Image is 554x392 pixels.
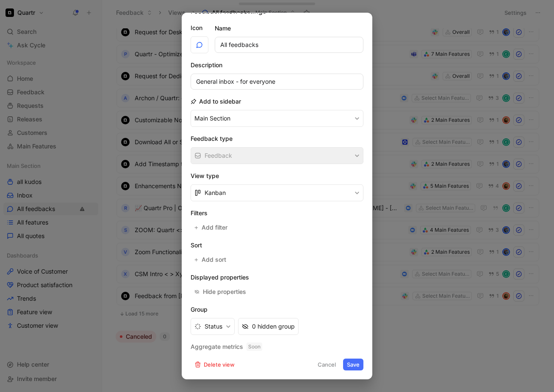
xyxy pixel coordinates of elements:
[191,222,232,233] button: Add filter
[191,147,363,164] button: Feedback
[191,286,250,298] button: Hide properties
[191,184,363,201] button: Kanban
[343,359,363,370] button: Save
[215,23,231,33] h2: Name
[191,359,238,370] button: Delete view
[191,304,363,315] h2: Group
[191,342,363,352] h2: Aggregate metrics
[191,134,363,144] h2: Feedback type
[191,318,235,335] button: Status
[191,272,363,282] h2: Displayed properties
[191,23,208,33] label: Icon
[191,240,363,250] h2: Sort
[191,254,231,266] button: Add sort
[252,321,295,332] div: 0 hidden group
[314,359,340,370] button: Cancel
[191,60,222,70] h2: Description
[202,222,228,233] span: Add filter
[191,74,363,90] input: Your view description
[215,37,363,53] input: Your view name
[203,287,246,297] div: Hide properties
[191,171,363,181] h2: View type
[205,151,232,161] span: Feedback
[191,208,363,218] h2: Filters
[247,343,262,351] span: Soon
[191,110,363,127] button: Main Section
[202,255,227,265] span: Add sort
[238,318,299,335] button: 0 hidden group
[191,96,241,107] h2: Add to sidebar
